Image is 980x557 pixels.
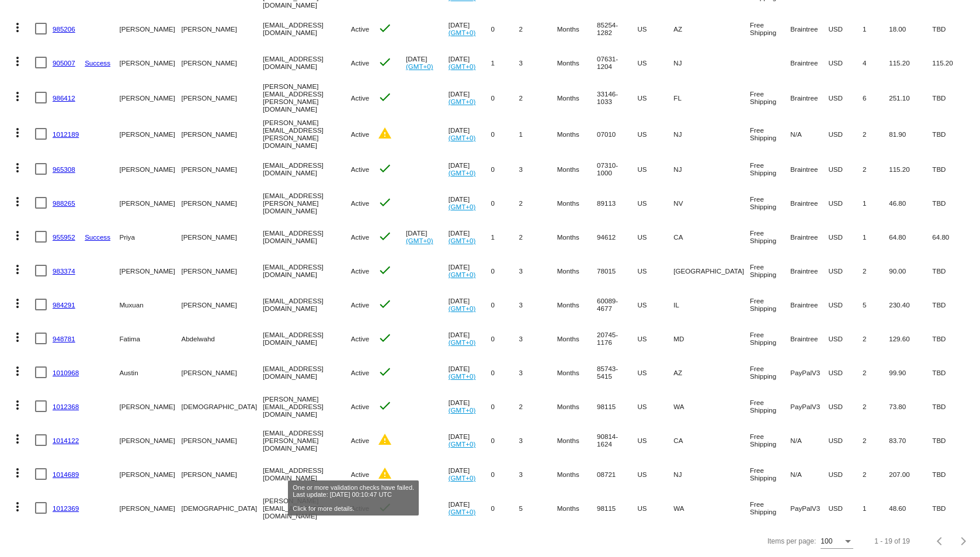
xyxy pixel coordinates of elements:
[263,79,351,116] mat-cell: [PERSON_NAME][EMAIL_ADDRESS][PERSON_NAME][DOMAIN_NAME]
[932,46,974,79] mat-cell: 115.20
[828,457,863,491] mat-cell: USD
[119,423,181,457] mat-cell: [PERSON_NAME]
[750,491,790,525] mat-cell: Free Shipping
[597,79,637,116] mat-cell: 33146-1033
[750,186,790,220] mat-cell: Free Shipping
[519,254,557,288] mat-cell: 3
[491,220,519,254] mat-cell: 1
[637,220,673,254] mat-cell: US
[491,254,519,288] mat-cell: 0
[750,321,790,355] mat-cell: Free Shipping
[889,46,932,79] mat-cell: 115.20
[673,355,750,389] mat-cell: AZ
[932,254,974,288] mat-cell: TBD
[597,288,637,321] mat-cell: 60089-4677
[863,355,889,389] mat-cell: 2
[597,491,637,525] mat-cell: 98115
[519,79,557,116] mat-cell: 2
[637,321,673,355] mat-cell: US
[263,116,351,152] mat-cell: [PERSON_NAME][EMAIL_ADDRESS][PERSON_NAME][DOMAIN_NAME]
[673,152,750,186] mat-cell: NJ
[351,130,370,138] span: Active
[863,79,889,116] mat-cell: 6
[491,79,519,116] mat-cell: 0
[449,152,491,186] mat-cell: [DATE]
[673,116,750,152] mat-cell: NJ
[449,98,476,105] a: (GMT+0)
[119,116,181,152] mat-cell: [PERSON_NAME]
[557,423,597,457] mat-cell: Months
[863,423,889,457] mat-cell: 2
[557,152,597,186] mat-cell: Months
[889,79,932,116] mat-cell: 251.10
[519,389,557,423] mat-cell: 2
[449,203,476,210] a: (GMT+0)
[53,130,79,138] a: 1012189
[828,116,863,152] mat-cell: USD
[557,79,597,116] mat-cell: Months
[11,161,25,175] mat-icon: more_vert
[790,423,828,457] mat-cell: N/A
[790,186,828,220] mat-cell: Braintree
[119,491,181,525] mat-cell: [PERSON_NAME]
[53,94,75,102] a: 986412
[828,220,863,254] mat-cell: USD
[449,288,491,321] mat-cell: [DATE]
[889,186,932,220] mat-cell: 46.80
[449,79,491,116] mat-cell: [DATE]
[263,186,351,220] mat-cell: [EMAIL_ADDRESS][PERSON_NAME][DOMAIN_NAME]
[637,152,673,186] mat-cell: US
[863,288,889,321] mat-cell: 5
[557,389,597,423] mat-cell: Months
[119,46,181,79] mat-cell: [PERSON_NAME]
[378,126,392,140] mat-icon: warning
[637,254,673,288] mat-cell: US
[449,134,476,141] a: (GMT+0)
[11,364,25,378] mat-icon: more_vert
[181,116,263,152] mat-cell: [PERSON_NAME]
[673,491,750,525] mat-cell: WA
[673,46,750,79] mat-cell: NJ
[673,79,750,116] mat-cell: FL
[491,46,519,79] mat-cell: 1
[351,25,370,33] span: Active
[449,508,476,516] a: (GMT+0)
[557,186,597,220] mat-cell: Months
[263,423,351,457] mat-cell: [EMAIL_ADDRESS][PERSON_NAME][DOMAIN_NAME]
[181,254,263,288] mat-cell: [PERSON_NAME]
[889,389,932,423] mat-cell: 73.80
[637,423,673,457] mat-cell: US
[821,538,853,546] mat-select: Items per page:
[750,152,790,186] mat-cell: Free Shipping
[863,46,889,79] mat-cell: 4
[637,46,673,79] mat-cell: US
[557,457,597,491] mat-cell: Months
[449,46,491,79] mat-cell: [DATE]
[821,537,832,545] span: 100
[750,423,790,457] mat-cell: Free Shipping
[889,254,932,288] mat-cell: 90.00
[491,355,519,389] mat-cell: 0
[53,504,79,512] a: 1012369
[519,12,557,46] mat-cell: 2
[863,457,889,491] mat-cell: 2
[889,491,932,525] mat-cell: 48.60
[828,355,863,389] mat-cell: USD
[889,288,932,321] mat-cell: 230.40
[889,423,932,457] mat-cell: 83.70
[491,389,519,423] mat-cell: 0
[449,237,476,244] a: (GMT+0)
[828,79,863,116] mat-cell: USD
[449,271,476,278] a: (GMT+0)
[53,165,75,173] a: 965308
[673,321,750,355] mat-cell: MD
[557,220,597,254] mat-cell: Months
[863,12,889,46] mat-cell: 1
[263,321,351,355] mat-cell: [EMAIL_ADDRESS][DOMAIN_NAME]
[790,220,828,254] mat-cell: Braintree
[11,466,25,480] mat-icon: more_vert
[181,12,263,46] mat-cell: [PERSON_NAME]
[519,457,557,491] mat-cell: 3
[449,186,491,220] mat-cell: [DATE]
[673,12,750,46] mat-cell: AZ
